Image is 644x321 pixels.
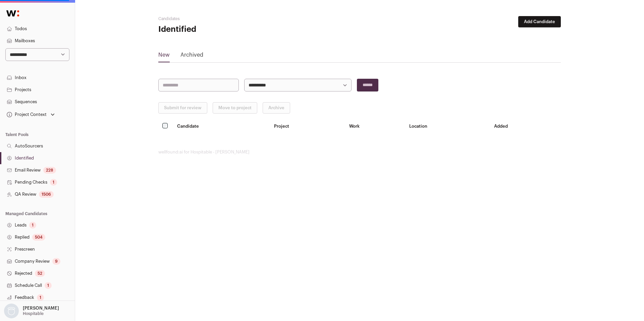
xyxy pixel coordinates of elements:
a: New [158,51,170,62]
th: Candidate [173,119,270,133]
div: 52 [35,270,45,277]
button: Open dropdown [5,110,56,119]
th: Project [270,119,345,133]
div: 1 [45,282,52,289]
div: 1 [50,179,57,186]
th: Added [490,119,561,133]
div: 1 [37,294,44,301]
div: 1 [29,222,36,229]
p: [PERSON_NAME] [23,306,59,311]
th: Work [345,119,405,133]
p: Hospitable [23,311,44,316]
h2: Candidates [158,16,292,21]
div: 1506 [39,191,54,198]
div: 504 [32,234,45,241]
button: Add Candidate [518,16,561,27]
th: Location [405,119,490,133]
div: Project Context [5,112,47,117]
img: nopic.png [4,304,19,318]
div: 9 [52,258,60,265]
h1: Identified [158,24,292,35]
img: Wellfound [3,7,23,20]
div: 228 [43,167,56,174]
a: Archived [180,51,203,62]
button: Open dropdown [3,304,60,318]
footer: wellfound:ai for Hospitable - [PERSON_NAME] [158,149,561,155]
